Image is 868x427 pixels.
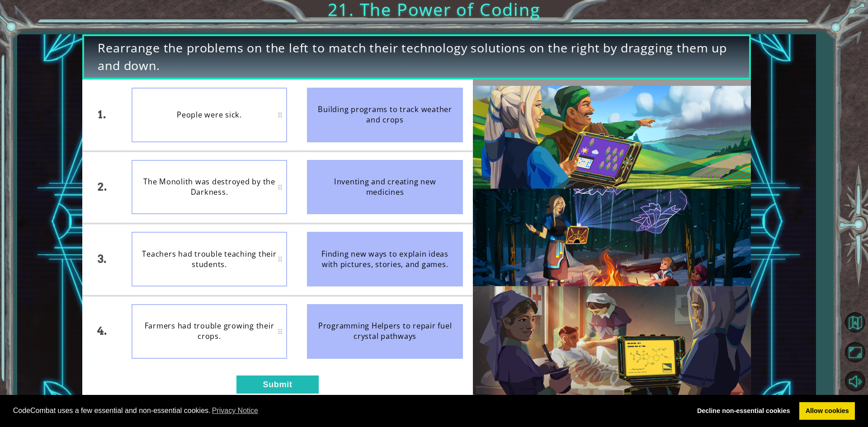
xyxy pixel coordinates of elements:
button: Submit [236,375,319,394]
a: allow cookies [799,402,855,420]
span: CodeCombat uses a few essential and non-essential cookies. [13,404,684,418]
div: Teachers had trouble teaching their students. [132,232,288,286]
div: Farmers had trouble growing their crops. [132,304,288,359]
button: Back to Map [842,310,868,336]
div: 1. [82,80,121,151]
div: 2. [82,151,121,223]
div: 3. [82,224,121,295]
div: The Monolith was destroyed by the Darkness. [132,160,288,215]
div: 4. [82,296,121,367]
div: Programming Helpers to repair fuel crystal pathways [307,304,463,359]
button: Maximize Browser [842,339,868,366]
img: Interactive Art [473,86,751,396]
a: Back to Map [842,308,868,338]
div: People were sick. [132,88,288,142]
div: Building programs to track weather and crops [307,88,463,142]
div: Inventing and creating new medicines [307,160,463,215]
div: Finding new ways to explain ideas with pictures, stories, and games. [307,232,463,286]
button: Mute [842,368,868,394]
a: deny cookies [691,402,796,420]
a: learn more about cookies [211,404,260,418]
span: Rearrange the problems on the left to match their technology solutions on the right by dragging t... [98,39,735,74]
